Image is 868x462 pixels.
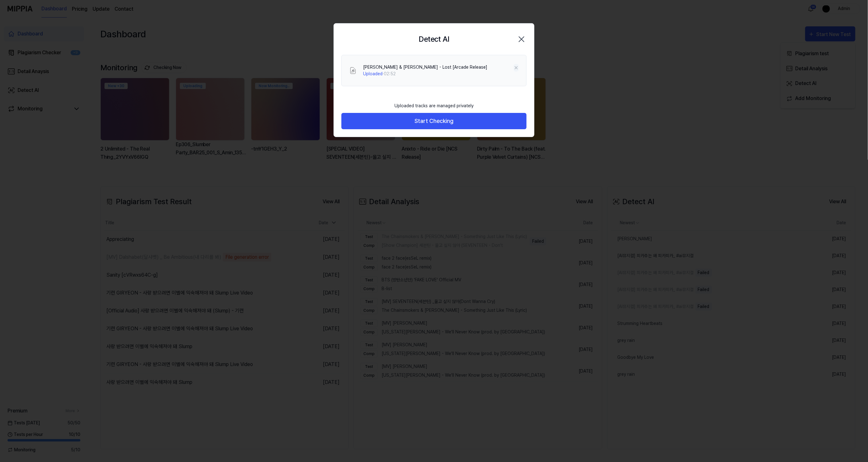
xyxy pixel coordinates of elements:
img: File Select [349,67,357,74]
div: · 02:52 [363,71,487,77]
span: Uploaded [363,71,383,76]
h2: Detect AI [419,34,449,45]
div: Uploaded tracks are managed privately [391,99,477,113]
button: Start Checking [341,113,527,130]
div: [PERSON_NAME] & [PERSON_NAME] - Lost [Arcade Release] [363,64,487,71]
